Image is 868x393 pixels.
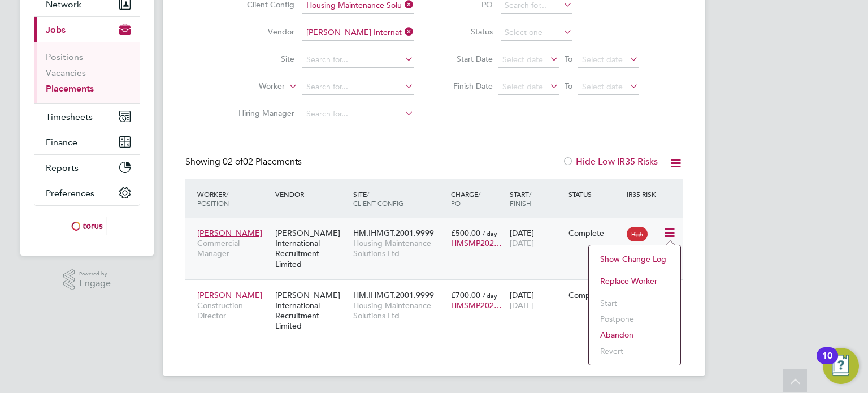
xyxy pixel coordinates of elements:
[272,222,350,275] div: [PERSON_NAME] International Recruitment Limited
[194,222,683,231] a: [PERSON_NAME]Commercial Manager[PERSON_NAME] International Recruitment LimitedHM.IHMGT.2001.9999H...
[822,356,832,370] div: 10
[302,52,414,68] input: Search for...
[350,184,448,213] div: Site
[451,290,480,300] span: £700.00
[568,228,622,238] div: Complete
[34,42,140,103] div: Jobs
[46,24,66,35] span: Jobs
[46,51,83,62] a: Positions
[353,189,403,208] span: / Client Config
[302,106,414,122] input: Search for...
[594,343,675,359] li: Revert
[34,17,140,42] button: Jobs
[229,54,294,64] label: Site
[302,25,414,41] input: Search for...
[442,81,493,91] label: Finish Date
[510,238,534,248] span: [DATE]
[194,184,272,213] div: Worker
[34,104,140,129] button: Timesheets
[185,156,304,168] div: Showing
[507,222,566,254] div: [DATE]
[223,156,302,167] span: 02 Placements
[502,81,543,92] span: Select date
[594,295,675,311] li: Start
[624,184,663,204] div: IR35 Risk
[510,300,534,310] span: [DATE]
[582,54,623,64] span: Select date
[561,51,576,66] span: To
[353,290,434,300] span: HM.IHMGT.2001.9999
[46,67,86,78] a: Vacancies
[483,229,497,237] span: / day
[197,228,262,238] span: [PERSON_NAME]
[34,217,140,235] a: Go to home page
[220,81,285,92] label: Worker
[46,137,77,148] span: Finance
[566,184,624,204] div: Status
[194,284,683,293] a: [PERSON_NAME]Construction Director[PERSON_NAME] International Recruitment LimitedHM.IHMGT.2001.99...
[46,111,93,122] span: Timesheets
[46,162,79,173] span: Reports
[46,188,94,198] span: Preferences
[451,300,502,310] span: HMSMP202…
[594,311,675,327] li: Postpone
[823,348,859,384] button: Open Resource Center, 10 new notifications
[562,156,658,167] label: Hide Low IR35 Risks
[197,189,229,208] span: / Position
[302,79,414,95] input: Search for...
[502,54,543,64] span: Select date
[353,300,445,321] span: Housing Maintenance Solutions Ltd
[451,238,502,248] span: HMSMP202…
[582,81,623,92] span: Select date
[79,269,111,279] span: Powered by
[272,184,350,204] div: Vendor
[46,83,94,94] a: Placements
[594,327,675,343] li: Abandon
[561,79,576,93] span: To
[501,25,572,41] input: Select one
[272,284,350,337] div: [PERSON_NAME] International Recruitment Limited
[229,27,294,37] label: Vendor
[448,184,507,213] div: Charge
[63,269,111,291] a: Powered byEngage
[34,129,140,154] button: Finance
[197,300,270,321] span: Construction Director
[223,156,243,167] span: 02 of
[353,228,434,238] span: HM.IHMGT.2001.9999
[483,291,497,300] span: / day
[568,290,622,300] div: Complete
[442,27,493,37] label: Status
[510,189,531,208] span: / Finish
[197,238,270,258] span: Commercial Manager
[507,184,566,213] div: Start
[627,227,648,241] span: High
[34,180,140,205] button: Preferences
[594,273,675,289] li: Replace Worker
[34,155,140,180] button: Reports
[507,284,566,316] div: [DATE]
[229,108,294,118] label: Hiring Manager
[442,54,493,64] label: Start Date
[67,217,107,235] img: torus-logo-retina.png
[353,238,445,258] span: Housing Maintenance Solutions Ltd
[79,279,111,288] span: Engage
[451,228,480,238] span: £500.00
[197,290,262,300] span: [PERSON_NAME]
[594,251,675,267] li: Show change log
[451,189,480,208] span: / PO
